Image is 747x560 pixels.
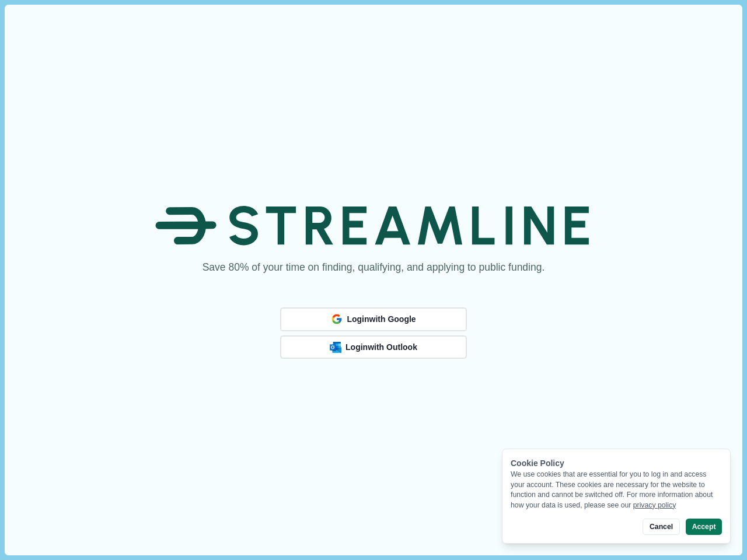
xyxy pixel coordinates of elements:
a: privacy policy [633,501,676,509]
span: Cookie Policy [511,459,564,468]
img: Streamline Climate Logo [155,193,591,258]
button: Loginwith Google [280,307,467,332]
span: Login with Google [347,314,416,324]
button: Cancel [643,519,679,535]
div: We use cookies that are essential for you to log in and access your account. These cookies are ne... [511,470,722,510]
button: Outlook LogoLoginwith Outlook [280,335,467,359]
button: Accept [686,519,722,535]
h1: Save 80% of your time on finding, qualifying, and applying to public funding. [203,260,545,275]
span: Login with Outlook [345,342,417,352]
img: Outlook Logo [330,342,341,353]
